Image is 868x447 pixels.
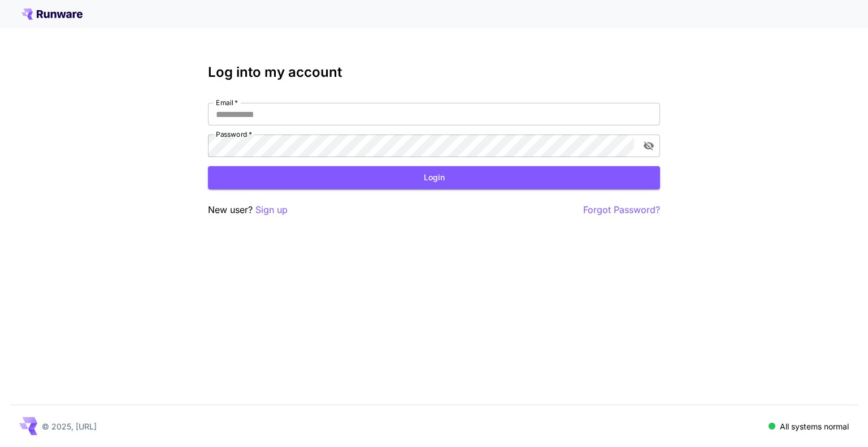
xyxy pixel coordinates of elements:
[216,129,252,139] label: Password
[42,420,97,432] p: © 2025, [URL]
[208,166,660,189] button: Login
[639,136,659,156] button: toggle password visibility
[216,98,238,107] label: Email
[780,420,849,432] p: All systems normal
[208,203,288,217] p: New user?
[583,203,660,217] button: Forgot Password?
[208,64,660,80] h3: Log into my account
[255,203,288,217] button: Sign up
